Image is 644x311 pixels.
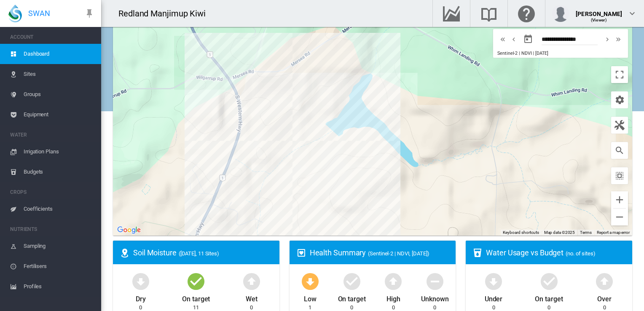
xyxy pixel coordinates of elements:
div: Over [597,291,612,304]
button: icon-chevron-left [508,34,519,44]
md-icon: icon-checkbox-marked-circle [342,271,362,291]
span: ([DATE], 11 Sites) [179,250,219,257]
md-icon: Go to the Data Hub [441,8,462,19]
span: Coefficients [24,199,94,219]
div: On target [182,291,210,304]
span: ACCOUNT [10,30,94,44]
span: Fertilisers [24,256,94,276]
span: NUTRIENTS [10,223,94,236]
span: Profiles [24,276,94,297]
div: High [386,291,400,304]
button: icon-chevron-double-left [497,34,508,44]
md-icon: icon-arrow-up-bold-circle [594,271,614,291]
span: (Viewer) [591,18,607,22]
md-icon: icon-select-all [614,171,625,181]
button: icon-chevron-double-right [613,34,624,44]
button: icon-chevron-right [602,34,613,44]
span: (no. of sites) [566,250,596,257]
span: Groups [24,84,94,105]
span: Irrigation Plans [24,142,94,162]
md-icon: Click here for help [516,8,537,19]
button: icon-select-all [611,167,628,184]
md-icon: icon-checkbox-marked-circle [186,271,206,291]
div: Under [485,291,503,304]
md-icon: icon-arrow-down-bold-circle [300,271,320,291]
a: Terms [580,230,592,235]
a: Report a map error [597,230,630,235]
div: On target [338,291,366,304]
md-icon: icon-chevron-left [509,34,518,44]
img: Google [115,225,143,236]
span: WATER [10,128,94,142]
div: Low [304,291,317,304]
span: Dashboard [24,44,94,64]
a: Open this area in Google Maps (opens a new window) [115,225,143,236]
button: md-calendar [520,31,537,48]
div: Water Usage vs Budget [486,247,625,258]
div: On target [535,291,563,304]
span: Sentinel-2 | NDVI [497,51,531,56]
img: SWAN-Landscape-Logo-Colour-drop.png [8,5,22,22]
button: Toggle fullscreen view [611,66,628,83]
div: Unknown [421,291,448,304]
span: Map data ©2025 [544,230,575,235]
md-icon: icon-heart-box-outline [296,248,306,258]
span: Sampling [24,236,94,256]
button: Keyboard shortcuts [503,230,539,236]
div: Wet [246,291,258,304]
img: profile.jpg [552,5,569,22]
md-icon: icon-chevron-double-right [614,34,623,44]
md-icon: Search the knowledge base [479,8,499,19]
md-icon: icon-chevron-right [603,34,612,44]
md-icon: icon-arrow-up-bold-circle [383,271,403,291]
md-icon: icon-map-marker-radius [120,248,130,258]
md-icon: icon-checkbox-marked-circle [539,271,559,291]
span: (Sentinel-2 | NDVI, [DATE]) [368,250,429,257]
span: CROPS [10,185,94,199]
md-icon: icon-cup-water [472,248,483,258]
span: Equipment [24,105,94,125]
button: icon-cog [611,91,628,108]
div: Health Summary [310,247,449,258]
div: [PERSON_NAME] [576,6,622,15]
md-icon: icon-pin [84,8,94,19]
span: SWAN [28,8,50,19]
button: Zoom out [611,209,628,225]
span: | [DATE] [533,51,548,56]
div: Soil Moisture [133,247,273,258]
span: Budgets [24,162,94,182]
div: Dry [136,291,146,304]
md-icon: icon-arrow-down-bold-circle [483,271,504,291]
md-icon: icon-minus-circle [425,271,445,291]
md-icon: icon-arrow-down-bold-circle [131,271,151,291]
md-icon: icon-magnify [614,145,625,155]
md-icon: icon-cog [614,95,625,105]
div: Redland Manjimup Kiwi [118,8,213,19]
md-icon: icon-arrow-up-bold-circle [241,271,262,291]
md-icon: icon-chevron-down [627,8,637,19]
span: Sites [24,64,94,84]
button: Zoom in [611,191,628,208]
button: icon-magnify [611,142,628,159]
